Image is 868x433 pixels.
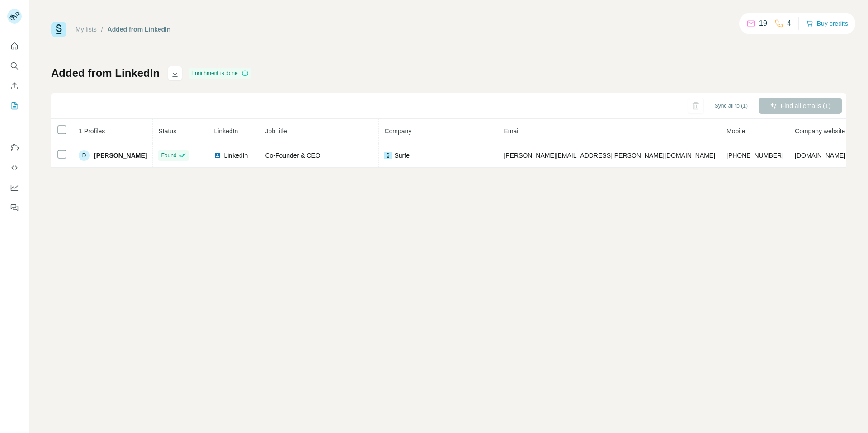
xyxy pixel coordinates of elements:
span: [PHONE_NUMBER] [726,152,783,159]
p: 19 [759,18,767,29]
span: Company website [795,127,845,135]
button: Buy credits [806,17,848,30]
li: / [101,25,103,34]
span: [DOMAIN_NAME] [795,152,845,159]
span: LinkedIn [214,127,238,135]
p: 4 [787,18,791,29]
span: [PERSON_NAME] [94,151,147,160]
button: Feedback [7,199,22,216]
img: Surfe Logo [51,22,66,37]
button: Quick start [7,38,22,54]
button: My lists [7,98,22,114]
a: My lists [75,26,97,33]
span: Status [158,127,176,135]
img: LinkedIn logo [214,152,221,159]
div: D [79,150,90,161]
span: LinkedIn [224,151,248,160]
span: Surfe [394,151,409,160]
span: Mobile [726,127,745,135]
span: Email [504,127,519,135]
button: Enrich CSV [7,78,22,94]
button: Sync all to (1) [708,99,754,113]
button: Use Surfe API [7,160,22,176]
button: Dashboard [7,179,22,196]
button: Use Surfe on LinkedIn [7,140,22,156]
button: Search [7,58,22,74]
h1: Added from LinkedIn [51,66,160,80]
span: Company [384,127,411,135]
span: [PERSON_NAME][EMAIL_ADDRESS][PERSON_NAME][DOMAIN_NAME] [504,152,715,159]
span: Co-Founder & CEO [265,152,320,159]
span: Job title [265,127,287,135]
div: Added from LinkedIn [108,25,171,34]
span: Sync all to (1) [715,102,748,110]
div: Enrichment is done [189,68,251,79]
img: company-logo [384,152,392,159]
span: Found [161,151,176,160]
span: 1 Profiles [79,127,105,135]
